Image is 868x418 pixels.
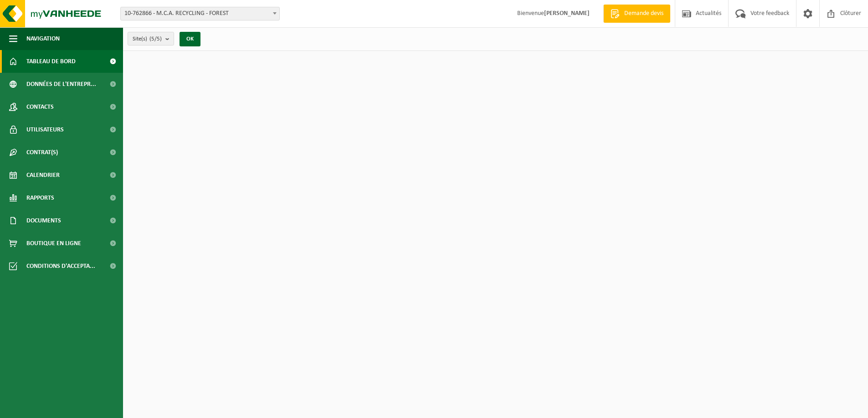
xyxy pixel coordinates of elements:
[26,186,54,209] span: Rapports
[121,7,279,20] span: 10-762866 - M.C.A. RECYCLING - FOREST
[133,32,162,46] span: Site(s)
[149,36,162,42] count: (5/5)
[26,27,60,50] span: Navigation
[26,118,64,141] span: Utilisateurs
[26,232,81,255] span: Boutique en ligne
[26,50,76,73] span: Tableau de bord
[603,5,670,23] a: Demande devis
[120,7,280,20] span: 10-762866 - M.C.A. RECYCLING - FOREST
[622,9,666,18] span: Demande devis
[26,73,96,96] span: Données de l'entrepr...
[26,96,54,118] span: Contacts
[128,32,174,45] button: Site(s)(5/5)
[26,255,95,277] span: Conditions d'accepta...
[544,10,590,17] strong: [PERSON_NAME]
[26,209,61,232] span: Documents
[180,32,200,46] button: OK
[26,141,58,164] span: Contrat(s)
[26,164,60,186] span: Calendrier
